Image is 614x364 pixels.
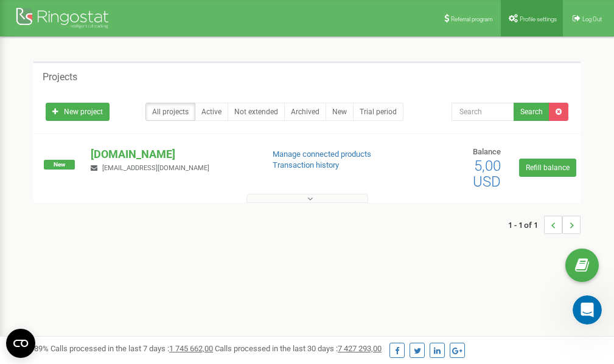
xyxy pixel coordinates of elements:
a: Active [195,103,228,121]
u: 7 427 293,00 [338,344,382,353]
button: Search [514,103,549,121]
button: Open CMP widget [6,329,35,358]
p: [DOMAIN_NAME] [91,146,253,162]
span: Calls processed in the last 30 days : [215,344,382,353]
a: Refill balance [519,159,576,177]
span: 5,00 USD [473,157,501,190]
nav: ... [508,204,581,246]
input: Search [452,103,514,121]
iframe: Intercom live chat [573,295,602,325]
span: Balance [473,147,501,156]
span: Calls processed in the last 7 days : [51,344,213,353]
a: New project [46,103,110,121]
u: 1 745 662,00 [169,344,213,353]
a: Trial period [353,103,403,121]
a: Not extended [228,103,285,121]
span: New [44,160,75,170]
span: 1 - 1 of 1 [508,216,544,234]
span: Referral program [451,16,493,22]
a: All projects [145,103,195,121]
a: Archived [284,103,326,121]
span: [EMAIL_ADDRESS][DOMAIN_NAME] [102,164,209,172]
a: Transaction history [273,160,339,170]
a: New [326,103,354,121]
span: Profile settings [520,16,557,22]
a: Manage connected products [273,149,371,159]
h5: Projects [43,72,77,83]
span: Log Out [582,16,602,22]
